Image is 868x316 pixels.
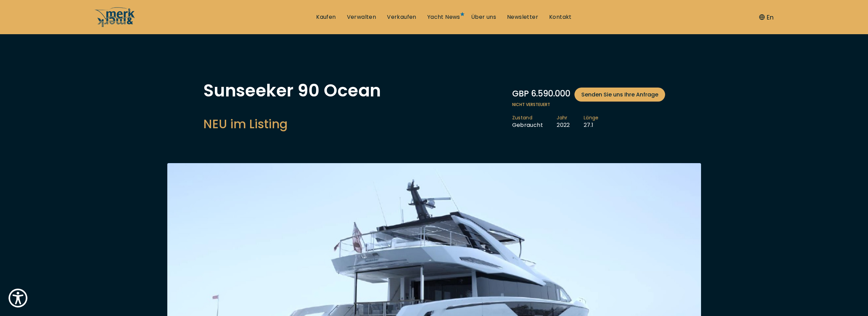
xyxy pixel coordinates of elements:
[512,115,543,121] span: Zustand
[347,13,376,21] a: Verwalten
[557,115,570,121] span: Jahr
[203,116,381,132] h2: NEU im Listing
[549,13,572,21] a: Kontakt
[581,90,658,99] span: Senden Sie uns Ihre Anfrage
[759,13,774,22] button: En
[574,88,665,102] a: Senden Sie uns Ihre Anfrage
[584,115,612,129] li: 27.1
[557,115,584,129] li: 2022
[471,13,496,21] a: Über uns
[7,287,29,309] button: Show Accessibility Preferences
[512,115,557,129] li: Gebraucht
[427,13,460,21] a: Yacht News
[507,13,538,21] a: Newsletter
[512,102,665,108] span: Nicht versteuert
[512,88,665,102] div: GBP 6.590.000
[316,13,336,21] a: Kaufen
[203,82,381,99] h1: Sunseeker 90 Ocean
[584,115,599,121] span: Länge
[387,13,416,21] a: Verkaufen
